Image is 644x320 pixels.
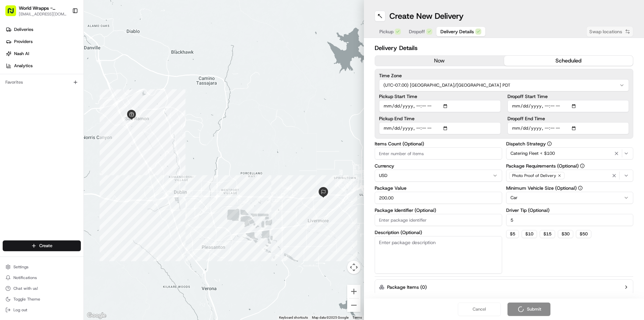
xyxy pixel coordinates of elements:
span: Pylon [67,167,81,172]
input: Enter package value [375,192,502,204]
label: Dropoff End Time [507,116,629,121]
label: Driver Tip (Optional) [506,208,634,213]
input: Enter driver tip amount [506,214,634,226]
label: Minimum Vehicle Size (Optional) [506,186,634,190]
span: • [56,104,58,109]
label: Description (Optional) [375,230,502,235]
span: • [56,122,58,128]
button: Create [3,240,81,251]
span: [PERSON_NAME] [21,104,54,109]
span: [DATE] [59,122,73,128]
div: 📗 [7,151,12,156]
label: Currency [375,164,502,168]
button: Package Items (0) [375,279,633,295]
button: Chat with us! [3,284,81,293]
span: Deliveries [14,27,33,33]
label: Dispatch Strategy [506,141,634,146]
button: See all [104,86,122,94]
span: Settings [13,264,29,270]
button: Catering Fleet < $100 [506,147,634,159]
img: 1755196953914-cd9d9cba-b7f7-46ee-b6f5-75ff69acacf5 [14,64,26,76]
div: Past conversations [7,87,43,93]
button: World Wrapps - [GEOGRAPHIC_DATA][PERSON_NAME][EMAIL_ADDRESS][DOMAIN_NAME] [3,3,69,19]
button: Zoom out [347,299,361,312]
a: Nash AI [3,48,84,59]
label: Items Count (Optional) [375,141,502,146]
button: Keyboard shortcuts [279,315,308,320]
span: Catering Fleet < $100 [511,150,555,156]
button: $10 [522,230,537,238]
button: Dispatch Strategy [547,141,552,146]
span: Nash AI [14,51,29,57]
span: Knowledge Base [13,150,51,157]
button: Start new chat [114,66,122,74]
a: Powered byPylon [47,166,81,172]
button: Log out [3,305,81,315]
a: Open this area in Google Maps (opens a new window) [86,311,108,320]
img: Nash [7,7,20,20]
input: Enter package identifier [375,214,502,226]
span: Create [39,243,52,249]
button: Photo Proof of Delivery [506,170,634,182]
button: [EMAIL_ADDRESS][DOMAIN_NAME] [19,11,67,17]
label: Pickup End Time [379,116,501,121]
span: Analytics [14,63,33,69]
img: 1736555255976-a54dd68f-1ca7-489b-9aae-adbdc363a1c4 [7,64,19,76]
img: 1736555255976-a54dd68f-1ca7-489b-9aae-adbdc363a1c4 [13,104,19,110]
label: Package Requirements (Optional) [506,164,634,168]
span: Toggle Theme [13,296,40,302]
a: Terms [353,316,362,319]
button: $5 [506,230,519,238]
button: Map camera controls [347,261,361,274]
span: Photo Proof of Delivery [512,173,556,178]
label: Package Identifier (Optional) [375,208,502,213]
a: Providers [3,36,84,47]
div: Favorites [3,77,81,88]
span: Dropoff [409,28,425,35]
span: Pickup [379,28,393,35]
button: Notifications [3,273,81,282]
button: Toggle Theme [3,294,81,304]
h1: Create New Delivery [389,11,464,21]
a: Deliveries [3,24,84,35]
button: Settings [3,262,81,272]
span: Chat with us! [13,286,38,291]
label: Package Items ( 0 ) [387,284,427,290]
button: Zoom in [347,285,361,298]
button: $30 [558,230,573,238]
div: 💻 [57,151,62,156]
label: Package Value [375,186,502,190]
label: Time Zone [379,73,629,78]
h2: Delivery Details [375,43,633,53]
span: API Documentation [63,150,108,157]
button: scheduled [504,56,633,66]
span: [DATE] [59,104,73,109]
a: 💻API Documentation [54,147,110,159]
label: Pickup Start Time [379,94,501,99]
span: Delivery Details [440,28,474,35]
img: Google [86,311,108,320]
button: World Wrapps - [GEOGRAPHIC_DATA][PERSON_NAME] [19,5,67,11]
label: Dropoff Start Time [507,94,629,99]
img: Jandy Espique [7,116,17,127]
div: Start new chat [30,64,110,71]
a: Analytics [3,60,84,71]
span: [PERSON_NAME] [21,122,54,128]
button: Package Requirements (Optional) [580,164,585,168]
button: Minimum Vehicle Size (Optional) [578,186,583,190]
input: Enter number of items [375,147,502,159]
span: Notifications [13,275,37,280]
input: Clear [17,43,111,50]
button: now [375,56,504,66]
div: We're available if you need us! [30,71,92,76]
span: Log out [13,307,27,313]
p: Welcome 👋 [7,27,122,38]
button: $50 [576,230,591,238]
span: Providers [14,39,33,45]
img: Jandy Espique [7,98,17,108]
button: $15 [540,230,555,238]
img: 1736555255976-a54dd68f-1ca7-489b-9aae-adbdc363a1c4 [13,123,19,128]
span: Map data ©2025 Google [312,316,348,319]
